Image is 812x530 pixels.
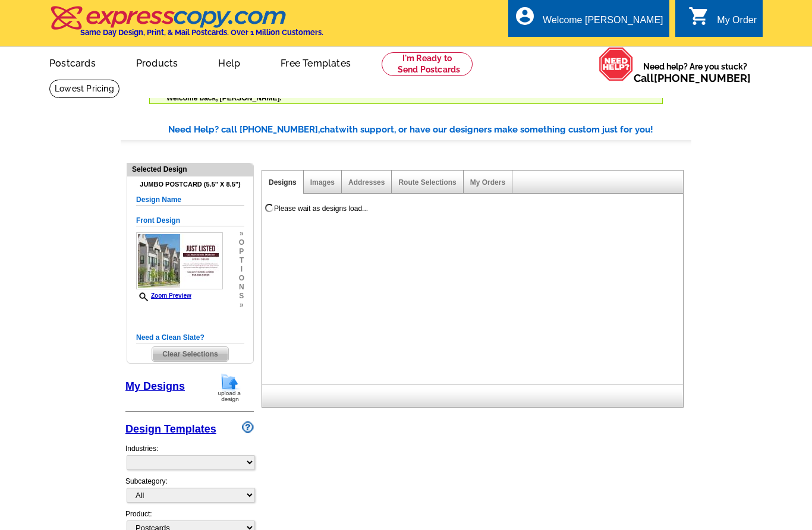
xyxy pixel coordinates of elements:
a: shopping_cart My Order [688,13,757,28]
span: o [239,238,244,247]
h5: Front Design [136,215,244,226]
span: t [239,256,244,265]
h5: Need a Clean Slate? [136,332,244,343]
div: Please wait as designs load... [274,203,368,214]
span: i [239,265,244,274]
span: o [239,274,244,283]
a: Products [117,48,197,76]
span: Clear Selections [152,347,228,361]
a: Zoom Preview [136,292,191,299]
a: Design Templates [125,423,216,435]
span: n [239,283,244,292]
a: Free Templates [262,48,370,76]
h4: Jumbo Postcard (5.5" x 8.5") [136,181,244,188]
a: [PHONE_NUMBER] [654,72,751,84]
a: My Orders [470,178,505,187]
img: GENREPJF_ReFresh_ALL.jpg [136,232,223,289]
span: Need help? Are you stuck? [634,61,757,84]
h5: Design Name [136,194,244,206]
span: Call [634,72,751,84]
img: help [599,47,634,81]
i: shopping_cart [688,5,710,27]
a: Addresses [348,178,385,187]
a: Help [199,48,259,76]
span: chat [320,124,339,135]
a: Route Selections [398,178,456,187]
div: Subcategory: [125,476,254,509]
div: Welcome [PERSON_NAME] [543,15,663,31]
span: s [239,292,244,301]
img: upload-design [214,373,245,403]
div: Selected Design [127,163,253,175]
div: Industries: [125,437,254,476]
a: Designs [269,178,297,187]
a: Images [310,178,335,187]
img: design-wizard-help-icon.png [242,421,254,433]
div: My Order [717,15,757,31]
img: loading... [265,203,274,213]
span: » [239,229,244,238]
a: Postcards [30,48,115,76]
a: My Designs [125,380,185,392]
span: Welcome back, [PERSON_NAME]. [166,94,282,102]
span: p [239,247,244,256]
a: Same Day Design, Print, & Mail Postcards. Over 1 Million Customers. [49,14,323,37]
h4: Same Day Design, Print, & Mail Postcards. Over 1 Million Customers. [80,28,323,37]
div: Need Help? call [PHONE_NUMBER], with support, or have our designers make something custom just fo... [168,123,691,137]
i: account_circle [514,5,536,27]
span: » [239,301,244,310]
